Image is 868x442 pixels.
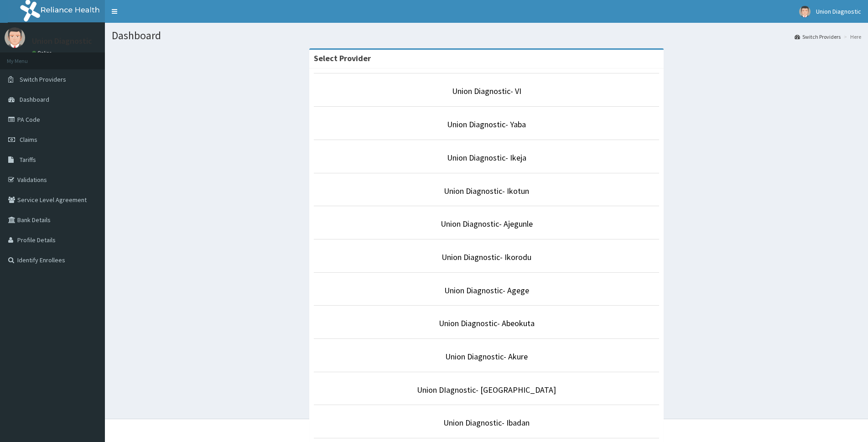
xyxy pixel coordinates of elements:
[112,30,861,42] h1: Dashboard
[20,156,36,164] span: Tariffs
[816,7,861,16] span: Union Diagnostic
[32,37,92,45] p: Union Diagnostic
[799,6,811,17] img: User Image
[32,50,54,56] a: Online
[444,186,529,196] a: Union Diagnostic- Ikotun
[5,27,25,48] img: User Image
[444,285,529,296] a: Union Diagnostic- Agege
[20,135,37,144] span: Claims
[447,119,526,130] a: Union Diagnostic- Yaba
[439,318,535,328] a: Union Diagnostic- Abeokuta
[442,252,531,262] a: Union Diagnostic- Ikorodu
[452,86,521,96] a: Union Diagnostic- VI
[20,95,49,104] span: Dashboard
[445,351,528,362] a: Union Diagnostic- Akure
[447,152,526,163] a: Union Diagnostic- Ikeja
[795,33,841,41] a: Switch Providers
[443,417,530,428] a: Union Diagnostic- Ibadan
[842,33,861,41] li: Here
[314,53,371,63] strong: Select Provider
[441,218,533,229] a: Union Diagnostic- Ajegunle
[20,75,66,83] span: Switch Providers
[417,385,556,395] a: Union DIagnostic- [GEOGRAPHIC_DATA]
